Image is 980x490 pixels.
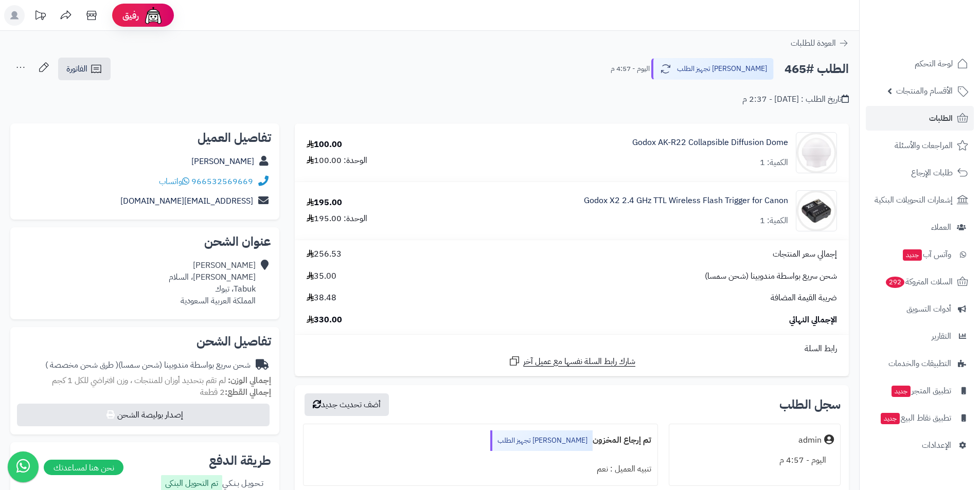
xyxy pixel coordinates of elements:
[675,450,834,470] div: اليوم - 4:57 م
[866,133,974,158] a: المراجعات والأسئلة
[307,197,342,209] div: 195.00
[773,248,837,260] span: إجمالي سعر المنتجات
[742,94,849,105] div: تاريخ الطلب : [DATE] - 2:37 م
[584,195,788,207] a: Godox X2 2.4 GHz TTL Wireless Flash Trigger for Canon
[866,160,974,185] a: طلبات الإرجاع
[875,193,953,207] span: إشعارات التحويلات البنكية
[632,137,788,149] a: Godox AK-R22 Collapsible Diffusion Dome
[892,386,911,397] span: جديد
[58,58,111,80] a: الفاتورة
[120,195,253,207] a: [EMAIL_ADDRESS][DOMAIN_NAME]
[307,270,336,282] span: 35.00
[885,275,953,289] span: السلات المتروكة
[929,111,953,125] span: الطلبات
[143,5,164,26] img: ai-face.png
[785,59,849,80] h2: الطلب #465
[866,351,974,376] a: التطبيقات والخدمات
[45,359,251,371] div: شحن سريع بواسطة مندوبينا (شحن سمسا)
[307,213,367,225] div: الوحدة: 195.00
[122,9,139,22] span: رفيق
[866,106,974,131] a: الطلبات
[66,63,87,75] span: الفاتورة
[866,324,974,349] a: التقارير
[17,404,270,426] button: إصدار بوليصة الشحن
[191,155,254,168] a: [PERSON_NAME]
[305,393,389,416] button: أضف تحديث جديد
[508,355,635,368] a: شارك رابط السلة نفسها مع عميل آخر
[779,398,841,411] h3: سجل الطلب
[307,139,342,151] div: 100.00
[19,132,271,144] h2: تفاصيل العميل
[771,292,837,304] span: ضريبة القيمة المضافة
[881,413,900,424] span: جديد
[791,37,849,49] a: العودة للطلبات
[866,242,974,267] a: وآتس آبجديد
[866,188,974,212] a: إشعارات التحويلات البنكية
[866,378,974,403] a: تطبيق المتجرجديد
[911,166,953,180] span: طلبات الإرجاع
[895,138,953,153] span: المراجعات والأسئلة
[906,302,951,316] span: أدوات التسويق
[932,329,951,343] span: التقارير
[791,37,836,49] span: العودة للطلبات
[200,386,271,398] small: 2 قطعة
[866,269,974,294] a: السلات المتروكة292
[903,249,922,261] span: جديد
[760,215,788,227] div: الكمية: 1
[228,374,271,387] strong: إجمالي الوزن:
[910,29,970,50] img: logo-2.png
[760,157,788,169] div: الكمية: 1
[307,248,342,260] span: 256.53
[890,384,951,398] span: تطبيق المتجر
[915,57,953,71] span: لوحة التحكم
[27,5,53,28] a: تحديثات المنصة
[307,292,336,304] span: 38.48
[490,430,593,451] div: [PERSON_NAME] تجهيز الطلب
[886,277,904,288] span: 292
[796,190,836,231] img: 1704131464-SA02511%201-800x1000-90x90.jpg
[307,314,342,326] span: 330.00
[651,58,774,80] button: [PERSON_NAME] تجهيز الطلب
[169,260,256,306] div: [PERSON_NAME] [PERSON_NAME]، السلام Tabuk، تبوك المملكة العربية السعودية
[209,455,271,467] h2: طريقة الدفع
[705,270,837,282] span: شحن سريع بواسطة مندوبينا (شحن سمسا)
[896,84,953,98] span: الأقسام والمنتجات
[931,220,951,234] span: العملاء
[866,406,974,430] a: تطبيق نقاط البيعجديد
[307,155,367,167] div: الوحدة: 100.00
[191,175,253,188] a: 966532569669
[880,411,951,425] span: تطبيق نقاط البيع
[922,438,951,452] span: الإعدادات
[310,459,651,479] div: تنبيه العميل : نعم
[159,175,189,188] a: واتساب
[798,434,822,446] div: admin
[611,64,650,74] small: اليوم - 4:57 م
[866,51,974,76] a: لوحة التحكم
[902,247,951,262] span: وآتس آب
[225,386,271,398] strong: إجمالي القطع:
[796,132,836,173] img: 1693595311-Godox%20AK-R22%20Collapsible%20Diffusion%20Dome%20(1)-800x1000-90x90.jpg
[523,356,635,368] span: شارك رابط السلة نفسها مع عميل آخر
[52,374,226,387] span: لم تقم بتحديد أوزان للمنتجات ، وزن افتراضي للكل 1 كجم
[888,356,951,371] span: التطبيقات والخدمات
[45,359,118,371] span: ( طرق شحن مخصصة )
[19,335,271,348] h2: تفاصيل الشحن
[866,433,974,458] a: الإعدادات
[19,235,271,248] h2: عنوان الشحن
[593,434,651,446] b: تم إرجاع المخزون
[866,215,974,240] a: العملاء
[866,297,974,321] a: أدوات التسويق
[299,343,845,355] div: رابط السلة
[789,314,837,326] span: الإجمالي النهائي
